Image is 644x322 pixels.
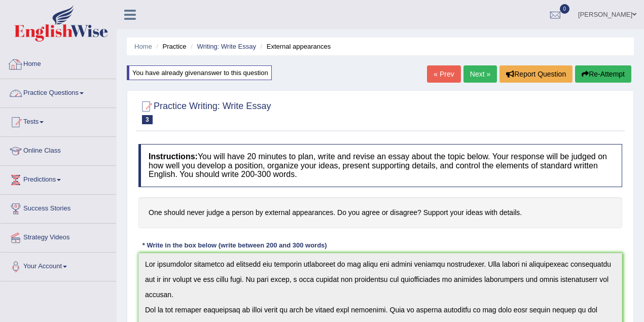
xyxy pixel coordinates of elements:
span: 0 [560,4,570,14]
a: Success Stories [1,195,116,220]
a: Your Account [1,253,116,278]
a: Strategy Videos [1,224,116,249]
a: Practice Questions [1,79,116,104]
a: Online Class [1,137,116,162]
a: Home [1,50,116,76]
button: Report Question [499,65,573,83]
a: Predictions [1,166,116,191]
b: Instructions: [149,152,198,161]
li: Practice [154,42,186,51]
a: Writing: Write Essay [197,43,256,50]
a: « Prev [427,65,460,83]
h4: You will have 20 minutes to plan, write and revise an essay about the topic below. Your response ... [138,144,622,187]
button: Re-Attempt [575,65,631,83]
a: Next » [463,65,497,83]
li: External appearances [258,42,331,51]
a: Home [134,43,152,50]
div: * Write in the box below (write between 200 and 300 words) [138,241,331,251]
span: 3 [142,115,153,124]
h4: One should never judge a person by external appearances. Do you agree or disagree? Support your i... [138,197,622,228]
h2: Practice Writing: Write Essay [138,99,271,124]
div: You have already given answer to this question [127,65,272,80]
a: Tests [1,108,116,133]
